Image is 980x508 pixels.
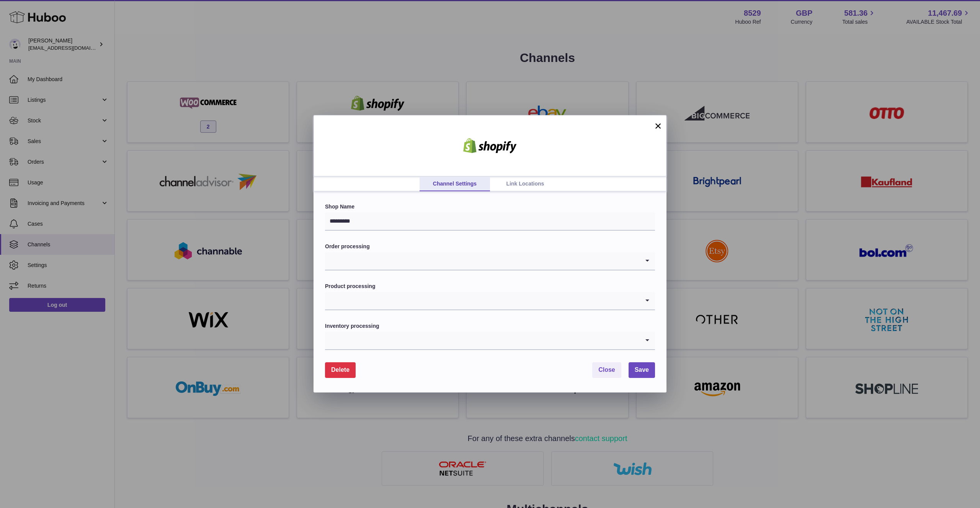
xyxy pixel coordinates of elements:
label: Order processing [325,243,655,250]
span: Delete [331,366,350,373]
button: Delete [325,362,356,378]
input: Search for option [325,332,640,349]
a: Link Locations [490,177,560,191]
a: Channel Settings [420,177,490,191]
span: Close [598,366,615,373]
input: Search for option [325,292,640,309]
button: × [653,121,663,130]
label: Inventory processing [325,322,655,330]
div: Search for option [325,332,655,350]
label: Product processing [325,283,655,290]
div: Search for option [325,292,655,310]
button: Close [592,362,621,378]
label: Shop Name [325,203,655,210]
img: shopify [457,138,523,153]
div: Search for option [325,252,655,270]
button: Save [629,362,655,378]
span: Save [635,366,649,373]
input: Search for option [325,252,640,270]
